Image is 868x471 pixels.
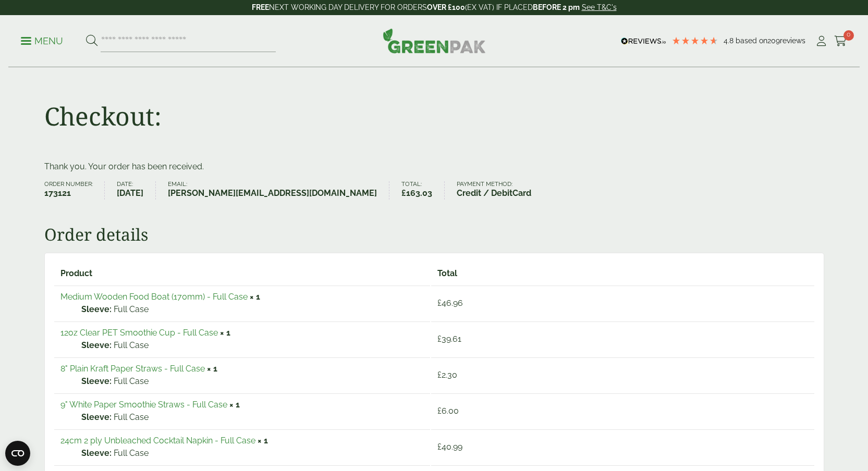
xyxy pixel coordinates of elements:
[60,292,248,302] a: Medium Wooden Food Boat (170mm) - Full Case
[60,400,227,410] a: 9" White Paper Smoothie Straws - Full Case
[834,36,847,46] i: Cart
[252,3,269,11] strong: FREE
[437,334,442,344] span: £
[401,188,406,198] span: £
[437,334,461,344] bdi: 39.61
[44,101,162,131] h1: Checkout:
[81,447,112,460] strong: Sleeve:
[671,36,718,45] div: 4.78 Stars
[81,411,424,424] p: Full Case
[780,36,805,45] span: reviews
[767,36,780,45] span: 209
[431,263,814,284] th: Total
[437,442,462,452] bdi: 40.99
[81,447,424,460] p: Full Case
[81,339,424,352] p: Full Case
[437,370,442,380] span: £
[81,303,112,316] strong: Sleeve:
[21,35,63,47] p: Menu
[401,188,432,198] bdi: 163.03
[44,181,105,200] li: Order number:
[168,187,377,200] strong: [PERSON_NAME][EMAIL_ADDRESS][DOMAIN_NAME]
[437,298,463,308] bdi: 46.96
[437,406,442,416] span: £
[437,298,442,308] span: £
[250,292,260,302] strong: × 1
[117,187,143,200] strong: [DATE]
[427,3,465,11] strong: OVER £100
[843,30,854,41] span: 0
[457,181,543,200] li: Payment method:
[437,370,457,380] bdi: 2.30
[60,436,255,445] a: 24cm 2 ply Unbleached Cocktail Napkin - Full Case
[44,160,824,173] p: Thank you. Your order has been received.
[437,442,442,452] span: £
[81,375,112,388] strong: Sleeve:
[168,181,389,200] li: Email:
[736,36,767,45] span: Based on
[834,33,847,49] a: 0
[21,35,63,45] a: Menu
[437,406,459,416] bdi: 6.00
[81,411,112,424] strong: Sleeve:
[258,436,268,445] strong: × 1
[220,328,230,338] strong: × 1
[207,364,217,374] strong: × 1
[621,38,666,45] img: REVIEWS.io
[815,36,828,46] i: My Account
[229,400,240,410] strong: × 1
[81,339,112,352] strong: Sleeve:
[533,3,580,11] strong: BEFORE 2 pm
[54,263,430,284] th: Product
[44,225,824,244] h2: Order details
[582,3,617,11] a: See T&C's
[724,36,736,45] span: 4.8
[401,181,445,200] li: Total:
[44,187,93,200] strong: 173121
[457,187,531,200] strong: Credit / DebitCard
[60,364,205,374] a: 8" Plain Kraft Paper Straws - Full Case
[5,441,30,466] button: Open CMP widget
[60,328,218,338] a: 12oz Clear PET Smoothie Cup - Full Case
[117,181,156,200] li: Date:
[383,28,486,53] img: GreenPak Supplies
[81,375,424,388] p: Full Case
[81,303,424,316] p: Full Case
